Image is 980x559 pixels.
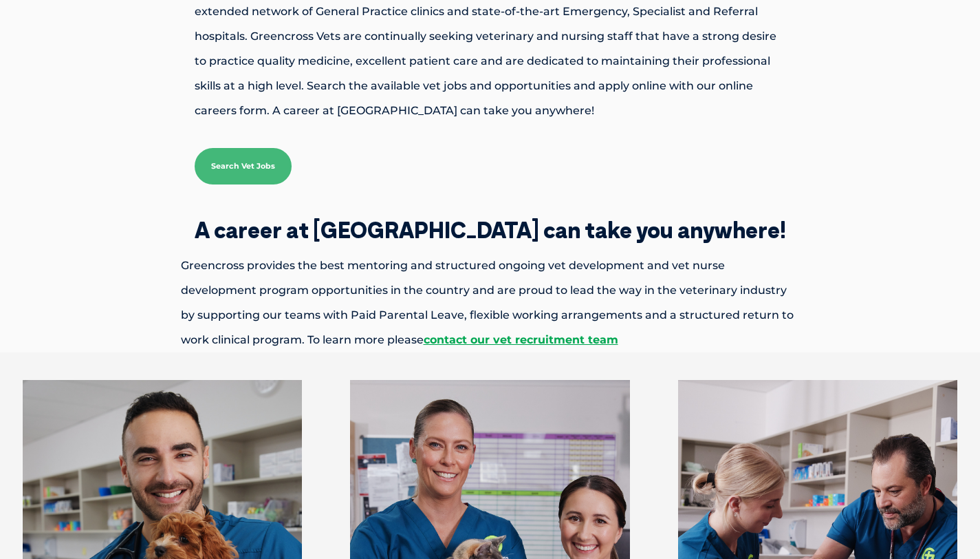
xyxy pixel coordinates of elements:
[424,333,618,346] a: contact our vet recruitment team
[133,219,848,241] h2: A career at [GEOGRAPHIC_DATA] can take you anywhere!
[195,148,292,184] a: Search Vet Jobs
[133,253,848,352] p: Greencross provides the best mentoring and structured ongoing vet development and vet nurse devel...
